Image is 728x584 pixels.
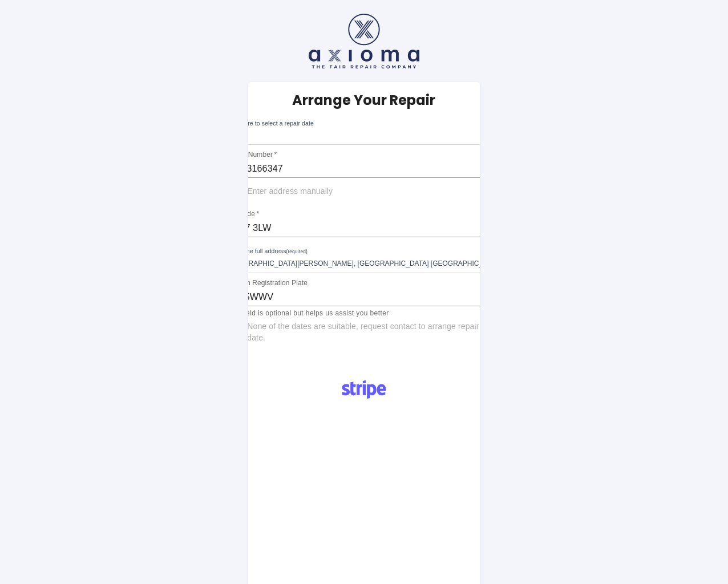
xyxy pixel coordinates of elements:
[226,252,501,273] div: [GEOGRAPHIC_DATA][PERSON_NAME], [GEOGRAPHIC_DATA] [GEOGRAPHIC_DATA]
[226,308,501,319] p: This field is optional but helps us assist you better
[226,124,501,145] div: [DATE]
[226,150,277,160] label: Phone Number
[292,91,435,109] h5: Arrange Your Repair
[335,376,393,403] img: Logo
[286,249,308,254] small: (required)
[226,119,314,128] label: Click here to select a repair date
[226,278,308,287] label: Confirm Registration Plate
[247,321,492,344] span: None of the dates are suitable, request contact to arrange repair date.
[247,186,333,197] span: Enter address manually
[226,247,308,256] label: Select the full address
[309,14,419,68] img: axioma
